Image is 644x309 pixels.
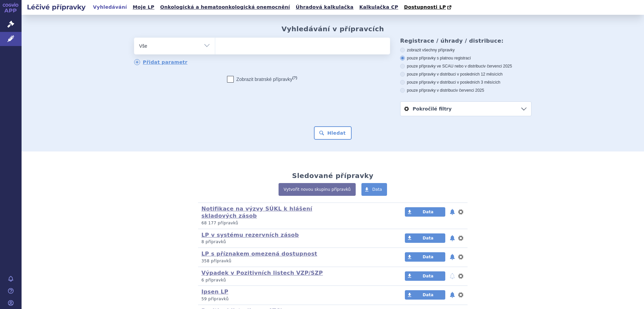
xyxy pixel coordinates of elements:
button: nastavení [457,208,464,216]
span: Data [423,293,433,297]
a: Onkologická a hematoonkologická onemocnění [158,3,292,12]
a: Vyhledávání [91,3,129,12]
span: Data [423,255,433,259]
a: Úhradová kalkulačka [294,3,356,12]
button: notifikace [449,234,456,242]
button: nastavení [457,291,464,299]
span: 59 přípravků [201,297,229,301]
span: Data [423,236,433,240]
span: 6 přípravků [201,278,226,282]
a: Dostupnosti LP [402,3,455,12]
button: Hledat [314,126,352,140]
button: notifikace [449,208,456,216]
button: nastavení [457,234,464,242]
label: pouze přípravky v distribuci v posledních 12 měsících [400,72,532,77]
span: Data [372,187,382,192]
span: 358 přípravků [201,259,231,263]
button: nastavení [457,253,464,261]
h2: Vyhledávání v přípravcích [282,25,384,33]
a: Kalkulačka CP [357,3,400,12]
a: Data [361,183,387,196]
span: Dostupnosti LP [404,4,446,10]
button: notifikace [449,291,456,299]
abbr: (?) [292,76,297,80]
a: Pokročilé filtry [400,102,531,116]
label: pouze přípravky s platnou registrací [400,55,532,61]
label: Zobrazit bratrské přípravky [227,76,297,83]
a: LP s příznakem omezená dostupnost [201,251,317,257]
span: v červenci 2025 [456,88,484,93]
a: Data [405,207,445,217]
a: Přidat parametr [134,59,188,65]
h3: Registrace / úhrady / distribuce: [400,38,532,44]
button: nastavení [457,272,464,280]
a: Data [405,271,445,281]
a: Data [405,233,445,243]
label: zobrazit všechny přípravky [400,47,532,53]
span: Data [423,274,433,278]
a: Moje LP [131,3,156,12]
label: pouze přípravky ve SCAU nebo v distribuci [400,63,532,69]
a: Vytvořit novou skupinu přípravků [279,183,356,196]
button: notifikace [449,253,456,261]
label: pouze přípravky v distribuci v posledních 3 měsících [400,80,532,85]
a: Ipsen LP [201,289,228,295]
a: Data [405,290,445,300]
button: notifikace [449,272,456,280]
label: pouze přípravky v distribuci [400,88,532,93]
h2: Léčivé přípravky [22,2,91,12]
h2: Sledované přípravky [292,172,374,180]
a: Notifikace na výzvy SÚKL k hlášení skladových zásob [201,206,312,219]
a: LP v systému rezervních zásob [201,232,299,238]
span: 8 přípravků [201,239,226,244]
span: 68 177 přípravků [201,221,238,225]
a: Výpadek v Pozitivních listech VZP/SZP [201,270,323,276]
span: Data [423,210,433,214]
a: Data [405,252,445,262]
span: v červenci 2025 [484,64,512,69]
